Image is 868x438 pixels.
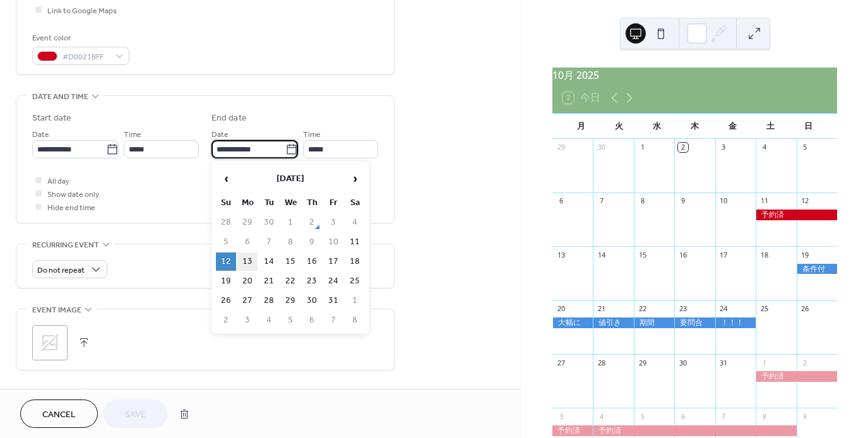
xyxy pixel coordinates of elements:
div: 10月 2025 [552,68,837,83]
span: Event links [32,386,80,399]
th: Th [302,194,322,212]
span: Link to Google Maps [47,4,117,18]
div: 17 [719,250,728,259]
div: 19 [800,250,810,259]
div: 金 [713,114,751,139]
div: 29 [638,358,647,367]
div: 条件付 [797,264,837,275]
div: 7 [719,411,728,421]
th: Mo [237,194,258,212]
div: 期間 [634,317,674,328]
td: 10 [323,233,343,251]
div: 要問合 [674,317,715,328]
div: 予約済 [756,371,837,382]
td: 20 [237,272,258,290]
div: 値引き [593,317,633,328]
div: 9 [800,411,810,421]
div: 9 [678,196,687,206]
td: 5 [280,311,300,329]
td: 29 [237,213,258,232]
td: 16 [302,252,322,271]
td: 28 [216,213,236,232]
td: 3 [323,213,343,232]
span: Date [32,128,49,141]
button: Cancel [20,400,98,428]
div: End date [211,112,247,125]
div: 予約済 [756,210,837,220]
div: 27 [556,358,566,367]
td: 13 [237,252,258,271]
div: ; [32,325,68,360]
div: 木 [676,114,714,139]
span: Time [303,128,321,141]
div: 2 [678,143,687,152]
td: 27 [237,292,258,310]
div: 11 [759,196,769,206]
div: 2 [800,358,810,367]
div: 予約済 [552,425,593,436]
td: 9 [302,233,322,251]
div: 8 [638,196,647,206]
span: Hide end time [47,201,95,215]
td: 4 [345,213,365,232]
span: Do not repeat [37,263,85,278]
td: 2 [216,311,236,329]
td: 6 [237,233,258,251]
div: Start date [32,112,71,125]
div: 24 [719,304,728,314]
td: 18 [345,252,365,271]
span: Date [211,128,229,141]
td: 2 [302,213,322,232]
div: 20 [556,304,566,314]
td: 30 [259,213,279,232]
span: Recurring event [32,239,99,252]
div: 水 [638,114,676,139]
div: 31 [719,358,728,367]
span: Time [124,128,141,141]
div: 土 [751,114,789,139]
div: 14 [597,250,606,259]
span: Cancel [42,408,76,422]
div: 30 [597,143,606,152]
span: ‹ [217,166,235,191]
td: 7 [259,233,279,251]
div: 22 [638,304,647,314]
th: Fr [323,194,343,212]
div: 16 [678,250,687,259]
div: 15 [638,250,647,259]
div: 18 [759,250,769,259]
div: 3 [556,411,566,421]
div: 23 [678,304,687,314]
td: 22 [280,272,300,290]
td: 29 [280,292,300,310]
td: 5 [216,233,236,251]
div: Event color [32,32,127,45]
div: 6 [556,196,566,206]
div: 10 [719,196,728,206]
div: 12 [800,196,810,206]
td: 7 [323,311,343,329]
div: 30 [678,358,687,367]
div: 4 [759,143,769,152]
td: 30 [302,292,322,310]
td: 1 [345,292,365,310]
th: Su [216,194,236,212]
span: Event image [32,304,81,317]
td: 19 [216,272,236,290]
span: All day [47,175,69,188]
td: 3 [237,311,258,329]
div: 7 [597,196,606,206]
td: 24 [323,272,343,290]
td: 31 [323,292,343,310]
td: 15 [280,252,300,271]
div: 6 [678,411,687,421]
th: Tu [259,194,279,212]
td: 8 [280,233,300,251]
div: 大幅に [552,317,593,328]
td: 4 [259,311,279,329]
td: 14 [259,252,279,271]
td: 8 [345,311,365,329]
td: 17 [323,252,343,271]
div: 5 [800,143,810,152]
td: 28 [259,292,279,310]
